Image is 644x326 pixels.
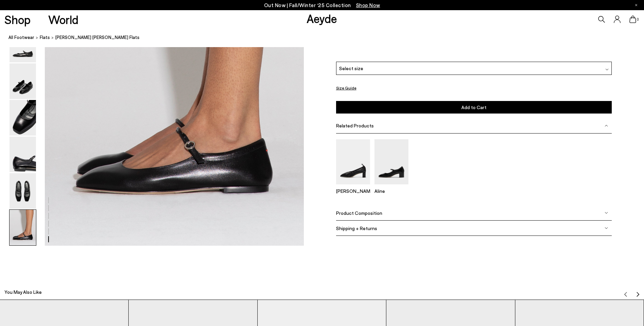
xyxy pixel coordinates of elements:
[336,188,370,194] p: [PERSON_NAME]
[40,34,50,41] a: flats
[374,139,408,184] img: Aline Leather Mary-Jane Pumps
[374,188,408,194] p: Aline
[336,225,377,231] span: Shipping + Returns
[336,180,370,194] a: Narissa Ruched Pumps [PERSON_NAME]
[636,18,640,21] span: 0
[629,16,636,23] a: 0
[339,65,363,72] span: Select size
[336,101,612,114] button: Add to Cart
[55,34,140,41] span: [PERSON_NAME] [PERSON_NAME] Flats
[10,64,36,99] img: Uma Mary-Jane Flats - Image 2
[336,210,382,216] span: Product Composition
[48,14,78,25] a: World
[8,28,644,47] nav: breadcrumb
[307,11,337,25] a: Aeyde
[10,174,36,209] img: Uma Mary-Jane Flats - Image 5
[336,139,370,184] img: Narissa Ruched Pumps
[461,105,486,110] span: Add to Cart
[635,292,641,297] img: svg%3E
[10,210,36,246] img: Uma Mary-Jane Flats - Image 6
[336,123,374,128] span: Related Products
[605,68,609,72] img: svg%3E
[374,180,408,194] a: Aline Leather Mary-Jane Pumps Aline
[10,100,36,136] img: Uma Mary-Jane Flats - Image 3
[635,287,641,297] button: Next slide
[4,14,31,25] a: Shop
[356,2,380,8] span: Navigate to /collections/new-in
[605,227,608,230] img: svg%3E
[623,287,628,297] button: Previous slide
[605,211,608,215] img: svg%3E
[623,292,628,297] img: svg%3E
[264,1,380,9] p: Out Now | Fall/Winter ‘25 Collection
[4,289,42,296] h2: You May Also Like
[40,35,50,40] span: flats
[8,34,34,41] a: All Footwear
[605,124,608,127] img: svg%3E
[10,137,36,172] img: Uma Mary-Jane Flats - Image 4
[336,84,356,93] button: Size Guide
